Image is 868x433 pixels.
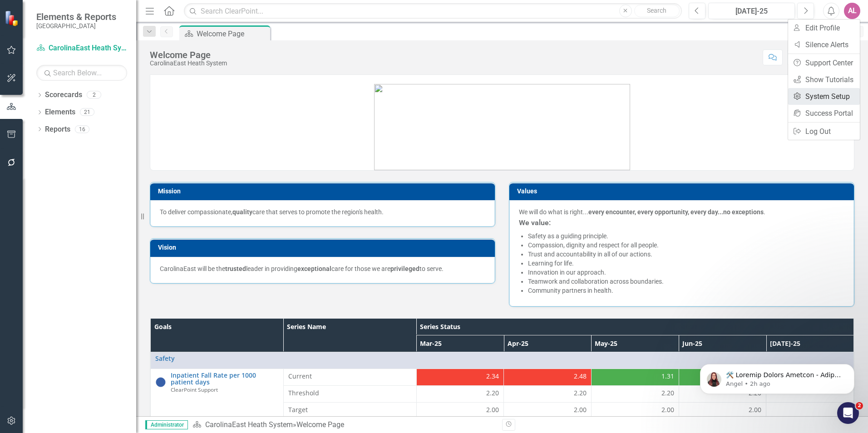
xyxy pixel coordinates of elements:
[711,6,792,17] div: [DATE]-25
[661,372,674,381] span: 1.31
[283,402,416,419] td: Double-Click to Edit
[708,3,795,19] button: [DATE]-25
[36,22,116,30] small: [GEOGRAPHIC_DATA]
[150,60,227,67] div: CarolinaEast Heath System
[591,402,679,419] td: Double-Click to Edit
[296,420,344,429] div: Welcome Page
[788,20,860,36] a: Edit Profile
[574,405,587,414] span: 2.00
[749,405,761,414] span: 2.00
[661,405,674,414] span: 2.00
[517,188,849,195] h3: Values
[416,402,504,419] td: Double-Click to Edit
[288,389,412,398] span: Threshold
[155,355,849,362] a: Safety
[158,188,490,195] h3: Mission
[519,207,844,216] p: We will do what is right... .
[574,389,587,398] span: 2.20
[225,265,246,272] strong: trusted
[788,123,860,140] a: Log Out
[155,377,166,388] img: No Information
[661,389,674,398] span: 2.20
[837,402,859,424] iframe: Intercom live chat
[591,385,679,402] td: Double-Click to Edit
[232,208,252,216] strong: quality
[634,5,680,17] button: Search
[528,231,844,241] li: Safety as a guiding principle.
[87,91,101,99] div: 2
[416,385,504,402] td: Double-Click to Edit
[686,345,868,408] iframe: Intercom notifications message
[788,36,860,53] a: Silence Alerts
[416,369,504,385] td: Double-Click to Edit
[574,372,587,381] span: 2.48
[297,265,331,272] strong: exceptional
[788,88,860,105] a: System Setup
[390,265,419,272] strong: privileged
[45,90,82,100] a: Scorecards
[528,250,844,259] li: Trust and accountability in all of our actions.
[45,124,70,135] a: Reports
[75,125,89,133] div: 16
[80,108,94,116] div: 21
[283,385,416,402] td: Double-Click to Edit
[36,65,127,81] input: Search Below...
[528,286,844,295] li: Community partners in health.
[171,372,279,386] a: Inpatient Fall Rate per 1000 patient days
[647,7,666,14] span: Search
[528,268,844,277] li: Innovation in our approach.
[5,10,20,26] img: ClearPoint Strategy
[486,389,499,398] span: 2.20
[145,420,188,429] span: Administrator
[528,259,844,268] li: Learning for life.
[486,372,499,381] span: 2.34
[151,352,854,369] td: Double-Click to Edit Right Click for Context Menu
[36,11,116,22] span: Elements & Reports
[288,372,412,381] span: Current
[45,107,75,118] a: Elements
[374,84,630,170] img: mceclip1.png
[844,3,860,19] button: AL
[486,405,499,414] span: 2.00
[519,219,844,227] h3: We value:
[158,244,490,251] h3: Vision
[591,369,679,385] td: Double-Click to Edit
[171,387,218,393] small: ClearPoint Support
[528,277,844,286] li: Teamwork and collaboration across boundaries.
[766,402,854,419] td: Double-Click to Edit
[679,385,766,402] td: Double-Click to Edit
[788,105,860,122] a: Success Portal
[588,208,764,216] strong: every encounter, every opportunity, every day...no exceptions
[197,28,268,39] div: Welcome Page
[788,54,860,71] a: Support Center
[283,369,416,385] td: Double-Click to Edit
[150,50,227,60] div: Welcome Page
[504,369,592,385] td: Double-Click to Edit
[504,385,592,402] td: Double-Click to Edit
[788,71,860,88] a: Show Tutorials
[36,43,127,54] a: CarolinaEast Heath System
[288,405,412,414] span: Target
[528,241,844,250] li: Compassion, dignity and respect for all people.
[205,420,293,429] a: CarolinaEast Heath System
[679,369,766,385] td: Double-Click to Edit
[184,3,682,19] input: Search ClearPoint...
[192,420,495,430] div: »
[679,402,766,419] td: Double-Click to Edit
[856,402,863,409] span: 2
[160,264,485,273] p: CarolinaEast will be the leader in providing care for those we are to serve.
[160,207,485,216] p: To deliver compassionate, care that serves to promote the region's health.
[504,402,592,419] td: Double-Click to Edit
